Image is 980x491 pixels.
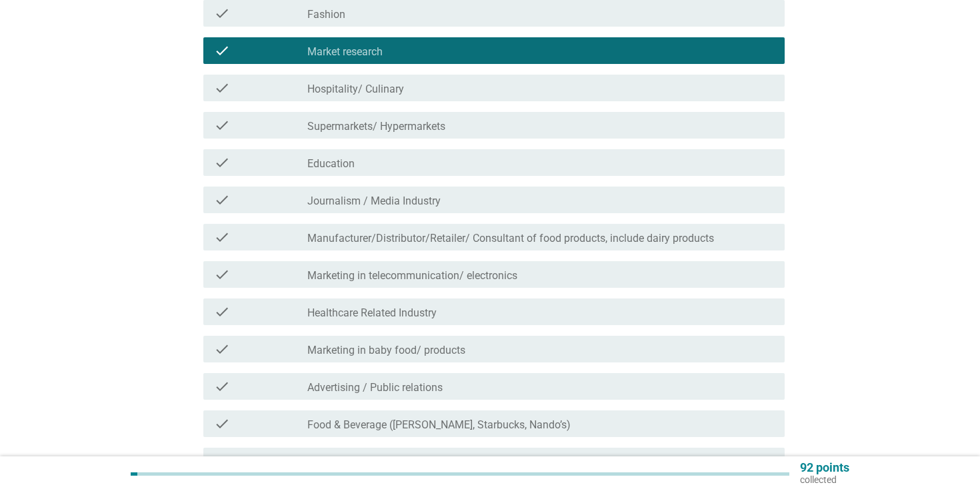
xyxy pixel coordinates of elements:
[307,269,517,282] label: Marketing in telecommunication/ electronics
[214,304,230,320] i: check
[307,157,355,171] label: Education
[214,378,230,394] i: check
[307,45,383,59] label: Market research
[307,120,445,133] label: Supermarkets/ Hypermarkets
[214,229,230,245] i: check
[214,416,230,432] i: check
[214,192,230,208] i: check
[214,341,230,357] i: check
[307,344,465,357] label: Marketing in baby food/ products
[307,418,571,432] label: Food & Beverage ([PERSON_NAME], Starbucks, Nando’s)
[800,462,849,474] p: 92 points
[307,83,404,96] label: Hospitality/ Culinary
[307,232,714,245] label: Manufacturer/Distributor/Retailer/ Consultant of food products, include dairy products
[307,306,437,320] label: Healthcare Related Industry
[214,155,230,171] i: check
[307,8,345,21] label: Fashion
[307,381,443,394] label: Advertising / Public relations
[214,266,230,282] i: check
[214,43,230,59] i: check
[214,117,230,133] i: check
[214,5,230,21] i: check
[307,195,441,208] label: Journalism / Media Industry
[214,80,230,96] i: check
[214,453,230,469] i: check
[307,456,393,469] label: None of the above
[800,474,849,486] p: collected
